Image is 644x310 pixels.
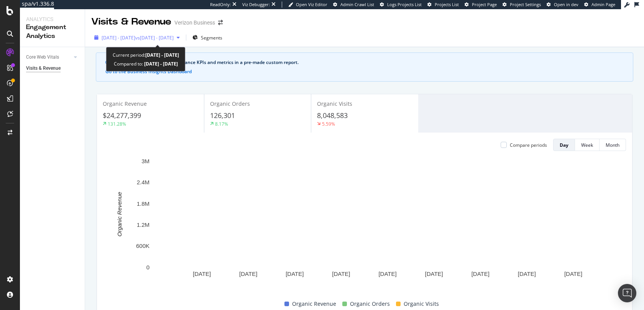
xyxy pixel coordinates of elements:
span: Logs Projects List [387,2,422,7]
button: Segments [189,31,225,44]
span: Organic Visits [404,299,439,308]
button: Go to the Business Insights Dashboard [105,69,192,74]
span: Organic Orders [210,100,250,107]
span: [DATE] - [DATE] [102,34,135,41]
div: info banner [96,52,633,82]
b: [DATE] - [DATE] [143,61,178,67]
text: [DATE] [425,271,443,277]
div: See your organic search performance KPIs and metrics in a pre-made custom report. [113,59,624,66]
text: 3M [141,158,149,164]
span: Open in dev [554,2,578,7]
svg: A chart. [103,157,626,290]
text: [DATE] [193,271,211,277]
span: Projects List [435,2,459,7]
div: Current period: [113,51,179,59]
div: Compared to: [114,59,178,68]
span: Admin Page [591,2,615,7]
div: Week [581,142,593,148]
span: 8,048,583 [317,111,348,120]
div: ReadOnly: [210,2,231,8]
a: Logs Projects List [380,2,422,8]
text: [DATE] [239,271,257,277]
div: Compare periods [510,142,547,148]
div: Verizon Business [174,19,215,26]
text: [DATE] [332,271,350,277]
div: Viz Debugger: [242,2,270,8]
a: Open Viz Editor [288,2,327,8]
text: [DATE] [472,271,490,277]
text: Organic Revenue [116,192,123,237]
span: $24,277,399 [103,111,141,120]
a: Core Web Vitals [26,53,72,61]
div: Analytics [26,15,79,23]
div: 8.17% [215,121,228,127]
a: Project Settings [503,2,541,8]
text: [DATE] [518,271,536,277]
div: Visits & Revenue [26,64,61,72]
b: [DATE] - [DATE] [145,52,179,58]
span: Organic Visits [317,100,352,107]
button: Day [553,139,575,151]
div: Core Web Vitals [26,53,59,61]
text: 1.8M [137,200,149,207]
div: Open Intercom Messenger [618,284,636,302]
div: 5.59% [322,121,335,127]
div: Engagement Analytics [26,23,79,41]
text: 0 [146,264,149,271]
a: Admin Page [584,2,615,8]
div: Month [606,142,619,148]
span: 126,301 [210,111,235,120]
span: Admin Crawl List [340,2,374,7]
text: [DATE] [286,271,304,277]
text: [DATE] [564,271,582,277]
span: Organic Revenue [103,100,147,107]
span: Segments [201,34,222,41]
button: Week [575,139,600,151]
div: Day [560,142,568,148]
div: 131.28% [108,121,126,127]
a: Projects List [427,2,459,8]
a: Visits & Revenue [26,64,79,72]
button: [DATE] - [DATE]vs[DATE] - [DATE] [91,31,183,44]
div: Visits & Revenue [91,15,171,28]
span: Organic Revenue [292,299,336,308]
span: Project Settings [510,2,541,7]
text: 600K [136,243,149,249]
span: Project Page [472,2,497,7]
span: vs [DATE] - [DATE] [135,34,174,41]
text: 1.2M [137,221,149,228]
a: Admin Crawl List [333,2,374,8]
span: Open Viz Editor [296,2,327,7]
text: 2.4M [137,179,149,185]
a: Project Page [465,2,497,8]
text: [DATE] [378,271,396,277]
button: Month [600,139,626,151]
div: arrow-right-arrow-left [218,20,223,25]
a: Open in dev [547,2,578,8]
span: Organic Orders [350,299,390,308]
